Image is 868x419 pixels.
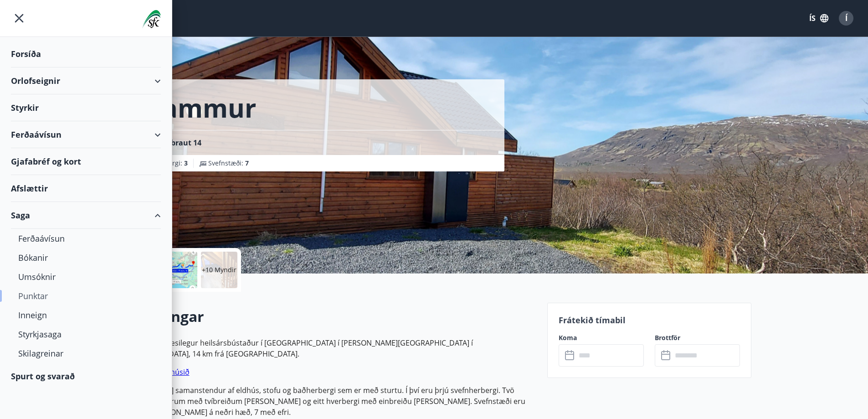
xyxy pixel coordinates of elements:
[18,325,154,344] div: Styrkjasaga
[11,363,161,389] div: Spurt og svarað
[18,248,154,267] div: Bókanir
[18,229,154,248] div: Ferðaávísun
[18,286,154,305] div: Punktar
[117,337,536,359] p: Hvammur er glæsilegur heilsársbústaður í [GEOGRAPHIC_DATA] í [PERSON_NAME][GEOGRAPHIC_DATA] í [GE...
[18,267,154,286] div: Umsóknir
[18,305,154,325] div: Inneign
[835,7,857,29] button: Í
[11,148,161,175] div: Gjafabréf og kort
[245,159,249,167] span: 7
[11,202,161,229] div: Saga
[11,94,161,121] div: Styrkir
[208,159,249,168] span: Svefnstæði :
[117,306,536,326] h2: Upplýsingar
[559,314,740,326] p: Frátekið tímabil
[845,13,847,23] span: Í
[11,67,161,94] div: Orlofseignir
[11,10,27,26] button: menu
[11,121,161,148] div: Ferðaávísun
[184,159,188,167] span: 3
[804,10,833,26] button: ÍS
[655,333,740,342] label: Brottför
[18,344,154,363] div: Skilagreinar
[117,385,536,418] p: [PERSON_NAME] samanstendur af eldhús, stofu og baðherbergi sem er með sturtu. Í því eru þrjú svef...
[11,175,161,202] div: Afslættir
[202,265,236,274] p: +10 Myndir
[142,10,161,28] img: union_logo
[128,90,256,125] h1: Hvammur
[11,41,161,67] div: Forsíða
[559,333,644,342] label: Koma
